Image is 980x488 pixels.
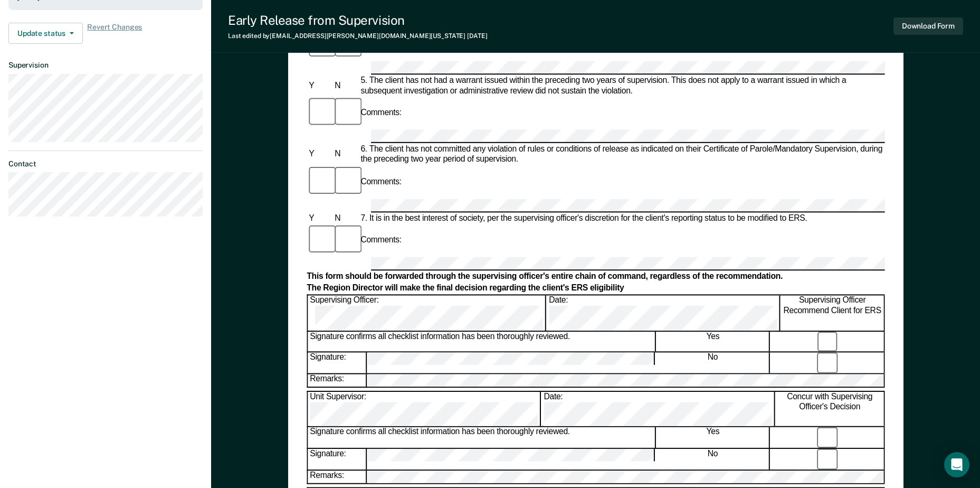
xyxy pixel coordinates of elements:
div: Y [307,150,332,161]
div: N [332,150,358,161]
div: Y [307,81,332,91]
div: Y [307,213,332,224]
div: Yes [656,332,770,352]
div: Signature confirms all checklist information has been thoroughly reviewed. [308,332,655,352]
div: Comments: [358,108,403,119]
div: Signature: [308,353,366,373]
div: Open Intercom Messenger [944,452,969,477]
dt: Contact [8,159,203,168]
div: This form should be forwarded through the supervising officer's entire chain of command, regardle... [307,272,884,283]
div: 7. It is in the best interest of society, per the supervising officer's discretion for the client... [358,213,884,224]
div: The Region Director will make the final decision regarding the client's ERS eligibility [307,283,884,294]
div: Unit Supervisor: [308,392,540,427]
div: N [332,81,358,91]
button: Download Form [893,17,963,35]
div: Comments: [358,236,403,246]
div: Date: [541,392,774,427]
div: No [656,353,770,373]
div: Supervising Officer Recommend Client for ERS [781,296,884,331]
div: Remarks: [308,374,367,387]
div: No [656,449,770,469]
div: Yes [656,428,770,448]
div: Concur with Supervising Officer's Decision [775,392,884,427]
div: Early Release from Supervision [228,13,487,28]
dt: Supervision [8,61,203,70]
div: 6. The client has not committed any violation of rules or conditions of release as indicated on t... [358,145,884,165]
div: Comments: [358,177,403,187]
div: Signature: [308,449,366,469]
span: [DATE] [467,32,487,40]
div: Date: [547,296,779,331]
div: Signature confirms all checklist information has been thoroughly reviewed. [308,428,655,448]
button: Update status [8,23,83,44]
div: 5. The client has not had a warrant issued within the preceding two years of supervision. This do... [358,76,884,97]
div: Supervising Officer: [308,296,546,331]
div: Last edited by [EMAIL_ADDRESS][PERSON_NAME][DOMAIN_NAME][US_STATE] [228,32,487,40]
div: N [332,213,358,224]
div: Remarks: [308,471,367,483]
span: Revert Changes [87,23,142,44]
